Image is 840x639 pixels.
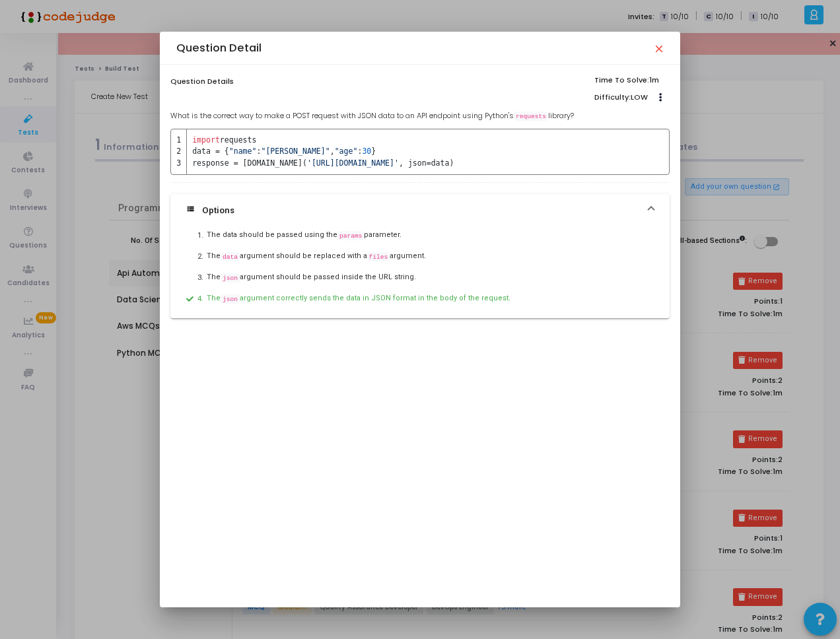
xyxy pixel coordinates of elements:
span: 1m [649,75,659,85]
td: data = { : , : } [187,146,454,157]
span: "name" [229,147,257,156]
span: "[PERSON_NAME]" [261,147,330,156]
code: json [221,294,240,304]
div: Options [202,204,234,217]
code: data [221,252,240,261]
mat-expansion-panel-header: Options [170,194,670,227]
span: Question Details [170,76,234,87]
h4: Question Detail [176,42,262,55]
span: 30 [362,147,371,156]
span: 3. [193,271,207,285]
span: LOW [631,92,648,102]
button: Actions [651,88,670,107]
p: Time To Solve: [594,76,670,84]
p: Difficulty: [594,93,648,102]
code: json [221,273,240,283]
span: 2. [193,250,207,263]
div: Options [170,227,670,319]
td: requests [187,129,454,146]
p: The argument should be passed inside the URL string. [207,271,557,285]
p: What is the correct way to make a POST request with JSON data to an API endpoint using Python's l... [170,110,670,121]
p: The argument should be replaced with a argument. [207,250,557,263]
span: import [192,135,220,145]
code: params [337,231,364,240]
code: requests [514,112,548,121]
code: files [367,252,390,261]
mat-icon: close [653,43,664,53]
td: response = [DOMAIN_NAME]( , json=data) [187,158,454,174]
p: The argument correctly sends the data in JSON format in the body of the request. [207,292,557,306]
span: 1. [193,229,207,242]
span: 4. [193,292,207,306]
span: '[URL][DOMAIN_NAME]' [307,158,399,168]
span: "age" [335,147,358,156]
p: The data should be passed using the parameter. [207,228,557,242]
mat-icon: view_list [186,205,198,217]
